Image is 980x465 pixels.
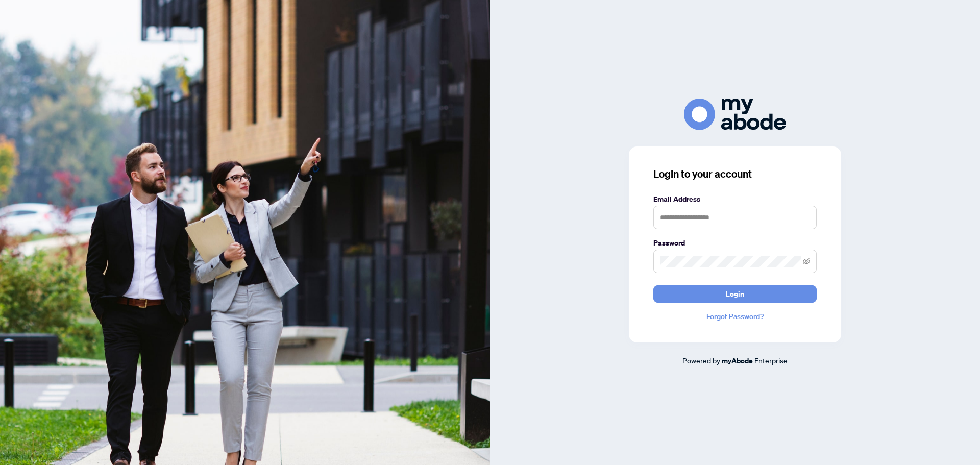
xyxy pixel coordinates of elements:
[803,258,810,265] span: eye-invisible
[682,356,720,365] span: Powered by
[653,311,817,322] a: Forgot Password?
[726,286,744,302] span: Login
[653,237,817,249] label: Password
[653,193,817,205] label: Email Address
[684,99,786,130] img: ma-logo
[722,355,753,366] a: myAbode
[653,167,817,181] h3: Login to your account
[653,285,817,303] button: Login
[754,356,788,365] span: Enterprise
